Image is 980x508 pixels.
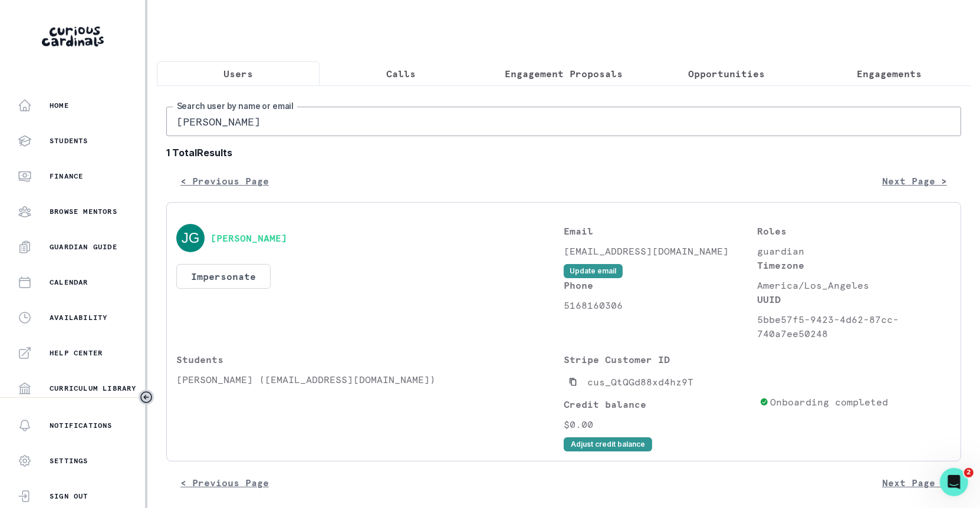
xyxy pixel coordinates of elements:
[50,171,83,181] p: Finance
[166,169,283,193] button: < Previous Page
[868,169,961,193] button: Next Page >
[940,468,968,496] iframe: Intercom live chat
[564,417,755,431] p: $0.00
[758,292,952,306] p: UUID
[50,207,117,216] p: Browse Mentors
[857,67,922,81] p: Engagements
[386,67,416,81] p: Calls
[564,244,758,258] p: [EMAIL_ADDRESS][DOMAIN_NAME]
[176,224,205,252] img: svg
[166,471,283,494] button: < Previous Page
[564,298,758,312] p: 5168160306
[50,348,103,358] p: Help Center
[50,136,88,146] p: Students
[758,258,952,272] p: Timezone
[564,397,755,411] p: Credit balance
[964,468,974,477] span: 2
[50,242,117,252] p: Guardian Guide
[564,352,755,367] p: Stripe Customer ID
[211,232,287,244] button: [PERSON_NAME]
[564,372,583,391] button: Copied to clipboard
[50,421,113,430] p: Notifications
[688,67,765,81] p: Opportunities
[868,471,961,494] button: Next Page >
[771,395,889,409] p: Onboarding completed
[505,67,623,81] p: Engagement Proposals
[50,313,107,322] p: Availability
[50,491,88,501] p: Sign Out
[758,312,952,341] p: 5bbe57f5-9423-4d62-87cc-740a7ee50248
[564,437,652,451] button: Adjust credit balance
[42,27,104,47] img: Curious Cardinals Logo
[50,278,88,287] p: Calendar
[176,264,271,289] button: Impersonate
[564,278,758,292] p: Phone
[564,224,758,238] p: Email
[139,390,154,405] button: Toggle sidebar
[587,375,693,389] p: cus_QtQGd88xd4hz9T
[50,384,137,393] p: Curriculum Library
[176,352,564,367] p: Students
[50,456,88,466] p: Settings
[758,278,952,292] p: America/Los_Angeles
[758,224,952,238] p: Roles
[564,264,623,278] button: Update email
[166,146,961,160] b: 1 Total Results
[758,244,952,258] p: guardian
[223,67,253,81] p: Users
[176,372,564,387] p: [PERSON_NAME] ([EMAIL_ADDRESS][DOMAIN_NAME])
[50,101,69,110] p: Home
